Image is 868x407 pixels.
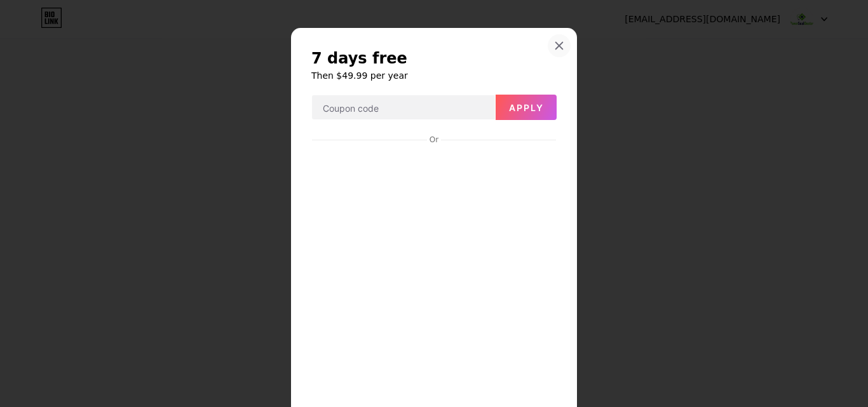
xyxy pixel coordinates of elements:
[496,95,557,120] button: Apply
[311,48,407,69] span: 7 days free
[509,102,544,113] span: Apply
[311,69,557,82] h6: Then $49.99 per year
[427,135,441,145] div: Or
[312,95,495,121] input: Coupon code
